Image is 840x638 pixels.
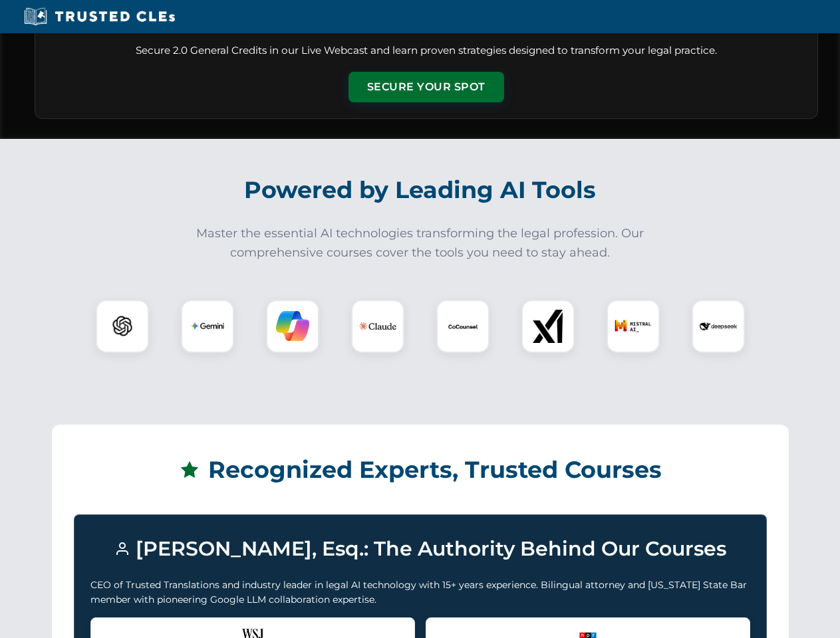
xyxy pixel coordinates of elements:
img: Gemini Logo [191,310,224,343]
h3: [PERSON_NAME], Esq.: The Authority Behind Our Courses [90,531,750,567]
img: xAI Logo [531,310,565,343]
img: ChatGPT Logo [103,307,142,346]
div: Mistral AI [607,300,660,353]
div: CoCounsel [436,300,490,353]
img: Claude Logo [359,308,396,345]
p: Master the essential AI technologies transforming the legal profession. Our comprehensive courses... [188,224,653,263]
img: Trusted CLEs [20,7,179,27]
div: ChatGPT [96,300,149,353]
div: DeepSeek [692,300,745,353]
img: DeepSeek Logo [700,308,737,345]
img: Mistral AI Logo [615,308,652,345]
h2: Powered by Leading AI Tools [52,167,789,213]
img: CoCounsel Logo [446,310,480,343]
div: Copilot [266,300,319,353]
img: Copilot Logo [276,310,309,343]
div: Claude [351,300,404,353]
h2: Recognized Experts, Trusted Courses [74,447,767,493]
p: CEO of Trusted Translations and industry leader in legal AI technology with 15+ years experience.... [90,578,750,607]
button: Secure Your Spot [349,72,504,102]
p: Secure 2.0 General Credits in our Live Webcast and learn proven strategies designed to transform ... [51,43,801,58]
div: Gemini [181,300,234,353]
div: xAI [521,300,575,353]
